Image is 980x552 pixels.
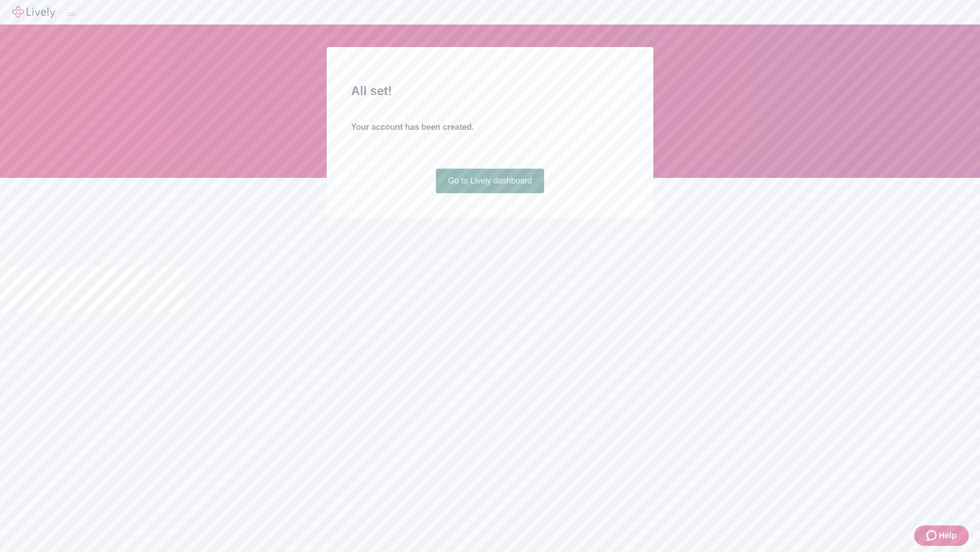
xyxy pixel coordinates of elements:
[67,13,76,16] button: Log out
[939,530,957,542] span: Help
[436,169,545,193] a: Go to Lively dashboard
[12,6,55,18] img: Lively
[926,530,939,542] svg: Zendesk support icon
[351,82,629,100] h2: All set!
[914,525,969,546] button: Zendesk support iconHelp
[351,121,629,133] h4: Your account has been created.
